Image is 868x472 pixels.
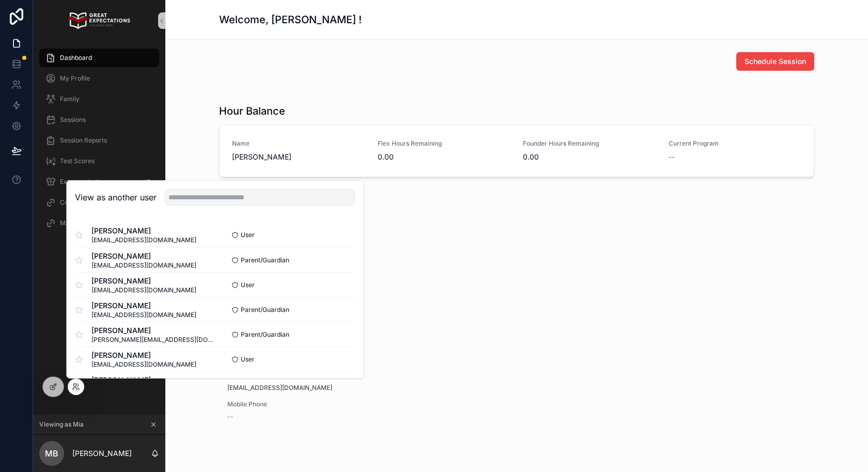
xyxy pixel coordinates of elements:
[91,250,196,261] span: [PERSON_NAME]
[33,41,165,246] div: scrollable content
[68,12,130,29] img: App logo
[91,261,196,269] span: [EMAIL_ADDRESS][DOMAIN_NAME]
[39,131,159,150] a: Session Reports
[39,214,159,232] a: Make a Purchase
[241,231,255,239] span: User
[39,152,159,170] a: Test Scores
[91,286,196,294] span: [EMAIL_ADDRESS][DOMAIN_NAME]
[91,236,196,244] span: [EMAIL_ADDRESS][DOMAIN_NAME]
[736,52,814,71] button: Schedule Session
[91,310,196,319] span: [EMAIL_ADDRESS][DOMAIN_NAME]
[232,139,365,148] span: Name
[669,139,802,148] span: Current Program
[241,355,255,363] span: User
[39,49,159,67] a: Dashboard
[60,178,107,186] span: Extracurriculars
[219,12,362,27] h1: Welcome, [PERSON_NAME] !
[227,413,234,421] span: --
[39,193,159,212] a: CounselMore
[91,335,215,343] span: [PERSON_NAME][EMAIL_ADDRESS][DOMAIN_NAME]
[241,280,255,289] span: User
[72,448,132,459] p: [PERSON_NAME]
[523,152,656,162] span: 0.00
[91,325,215,335] span: [PERSON_NAME]
[669,152,675,162] span: --
[378,152,511,162] span: 0.00
[60,54,92,62] span: Dashboard
[91,350,196,360] span: [PERSON_NAME]
[241,330,289,338] span: Parent/Guardian
[39,172,159,191] a: Extracurriculars
[60,219,111,227] span: Make a Purchase
[91,374,196,385] span: [PERSON_NAME]
[241,256,289,264] span: Parent/Guardian
[39,69,159,88] a: My Profile
[60,95,80,103] span: Family
[523,139,656,148] span: Founder Hours Remaining
[232,152,365,162] span: [PERSON_NAME]
[91,226,196,236] span: [PERSON_NAME]
[91,360,196,368] span: [EMAIL_ADDRESS][DOMAIN_NAME]
[227,400,409,408] span: Mobile Phone
[60,136,107,145] span: Session Reports
[75,191,157,203] h2: View as another user
[39,420,84,429] span: Viewing as Mia
[39,111,159,129] a: Sessions
[745,56,806,67] span: Schedule Session
[227,384,332,392] a: [EMAIL_ADDRESS][DOMAIN_NAME]
[60,116,86,124] span: Sessions
[39,90,159,108] a: Family
[60,74,90,83] span: My Profile
[91,300,196,310] span: [PERSON_NAME]
[91,275,196,286] span: [PERSON_NAME]
[45,447,58,460] span: MB
[219,104,285,118] h1: Hour Balance
[60,157,95,165] span: Test Scores
[60,198,99,207] span: CounselMore
[378,139,511,148] span: Flex Hours Remaining
[241,305,289,313] span: Parent/Guardian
